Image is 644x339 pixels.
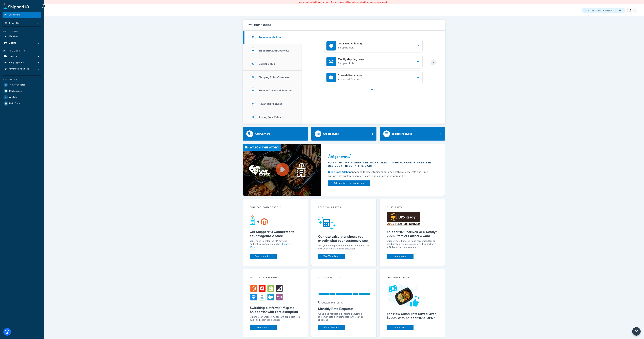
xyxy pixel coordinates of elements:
[250,276,301,280] div: Account Migration
[338,61,364,66] p: Shipping Rule
[9,42,16,44] span: Origins
[3,78,41,81] div: Resources
[318,325,345,330] a: View Analytics
[255,131,270,136] div: Add Carriers
[3,40,41,46] a: Origins2
[328,180,370,186] a: Activate Delivery Date & Time
[3,30,41,33] div: Basic Setup
[338,42,362,45] h4: Offer Free Shipping
[392,131,412,136] div: Explore Features
[250,254,277,259] a: See Instructions
[250,242,292,249] a: ShipperHQ Websites
[318,312,370,321] div: A shipping request is generated anytime a customer gets a shipping rate in the cart or checkout.
[259,116,281,119] h3: Testing Your Rates
[3,88,41,94] a: Marketplace
[3,94,41,100] a: Analytics
[338,77,362,81] p: Advanced Feature
[9,55,17,58] span: Carriers
[328,154,434,159] div: Did you know?
[587,9,595,12] strong: 307 days
[318,276,370,280] div: Your Analytics
[3,82,41,88] a: Test Your Rates
[312,1,317,4] b: LIVE
[249,24,272,26] h2: Welcome Guide
[38,67,39,70] span: 2
[387,240,438,249] p: ShipperHQ is honored to be recognized for our collaboration, responsiveness, and commitment to UP...
[387,254,414,259] a: Learn More
[38,42,39,44] span: 2
[8,22,20,25] span: Scope: Live
[9,96,19,99] span: Analytics
[243,20,445,31] button: Welcome Guide
[259,89,292,92] h3: Popular Advanced Features
[3,33,41,40] li: Websites
[380,127,445,141] a: Explore Features
[243,144,321,196] img: Video thumbnail
[3,49,41,52] div: Manage Shipping
[250,315,301,321] div: Migrate your ShipperHQ account at no cost for a quick and seamless transition.
[587,9,621,12] span: remaining on your Free Trial
[9,90,22,93] span: Marketplace
[318,307,370,311] h5: Monthly Rate Requests
[3,53,41,59] a: Carriers
[328,170,351,174] a: Clean Eatz Kitchen
[250,306,301,314] h5: Switching platforms? Migrate ShipperHQ with zero disruption
[387,230,438,238] h5: ShipperHQ Receives UPS Ready® 2025 Premier Partner Award
[9,35,18,38] span: Websites
[3,66,41,72] li: Advanced Features
[318,254,345,259] a: Test Your Rates
[9,13,20,16] span: Dashboard
[38,35,39,38] span: 1
[338,58,364,61] h4: Modify shipping rates
[250,325,277,330] a: Learn More
[259,76,289,79] h3: Shipping Rules Overview
[3,60,41,66] a: Shipping Rules
[328,161,434,168] div: 60.7% of customers are more likely to purchase if they see delivery times in the cart
[321,301,343,304] small: / Custom Plan Limit
[387,206,438,210] div: What's New
[9,102,20,105] span: Help Docs
[311,127,376,141] a: Create Rules
[243,127,308,141] a: Add Carriers
[250,206,301,210] div: Connect to Magento 2
[259,62,275,65] h3: Carrier Setup
[250,215,268,226] img: connect-shq-magento-24cdf84b.svg
[632,327,641,336] button: Open Resource Center
[387,276,438,280] div: Customer Story
[387,312,438,320] h5: See How Clean Eatz Saved Over $200K With ShipperHQ & UPS®
[250,240,301,249] p: You'll need to enter the API Key and Authentication Code found in
[259,102,282,105] h3: Advanced Features
[318,244,370,250] div: Test your configuration and get in-depth detail on how your rates are being calculated.
[3,40,41,46] li: Origins
[318,234,370,243] h5: Our rate calculator shows you exactly what your customers see
[250,230,301,238] h5: Get ShipperHQ Connected to Your Magento 2 Store
[3,66,41,72] a: Advanced Features2
[9,83,25,86] span: Test Your Rates
[3,12,41,18] a: Dashboard
[9,67,29,70] span: Advanced Features
[323,131,339,136] div: Create Rules
[328,170,434,178] div: enhanced their customer experience with Delivery Date and Time — cutting both customer service ti...
[318,206,370,210] div: Test your rates
[338,73,362,77] h4: Show delivery dates
[387,325,414,330] a: Learn More
[3,100,41,107] a: Help Docs
[259,36,281,39] h3: Recommendations
[9,61,24,64] span: Shipping Rules
[318,299,320,305] span: 0
[259,49,289,52] h3: ShipperHQ: An Overview
[338,45,362,50] p: Shipping Rule
[3,33,41,40] a: Websites1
